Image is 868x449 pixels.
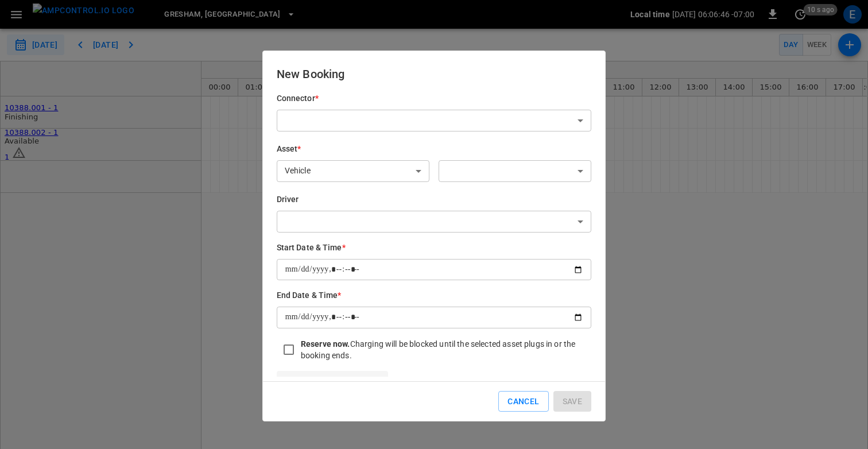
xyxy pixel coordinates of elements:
h6: Asset [277,143,429,156]
button: Cancel [498,391,548,412]
div: Charging will be blocked until the selected asset plugs in or the booking ends. [301,338,591,361]
h6: Connector [277,92,591,105]
h6: New Booking [277,65,591,83]
div: Vehicle [277,160,429,182]
h6: Start Date & Time [277,242,591,254]
p: Estimated Energy : - kWh [284,376,381,387]
strong: Reserve now. [301,339,350,349]
h6: End Date & Time [277,289,591,302]
h6: Driver [277,193,591,206]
